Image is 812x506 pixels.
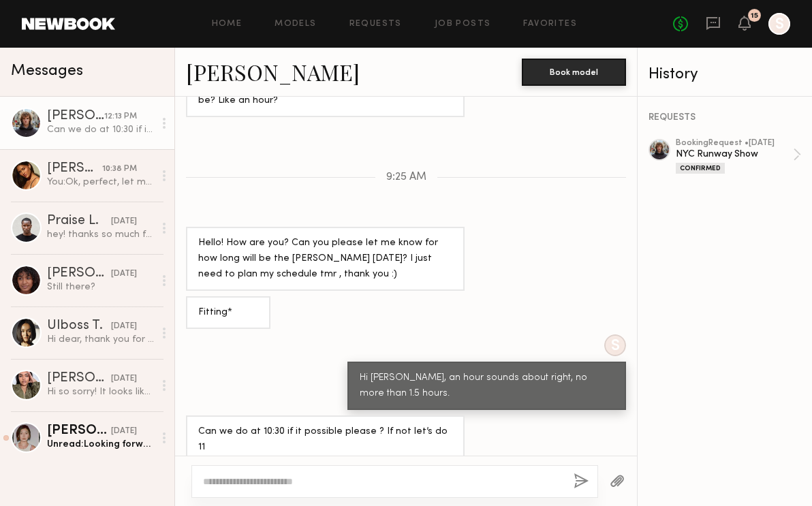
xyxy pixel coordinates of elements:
div: History [649,67,801,82]
button: Book model [522,59,626,86]
div: [DATE] [111,425,137,438]
a: [PERSON_NAME] [186,57,360,86]
div: Can we do at 10:30 if it possible please ? If not let’s do 11 [198,424,452,456]
div: Hi [PERSON_NAME], an hour sounds about right, no more than 1.5 hours. [360,370,614,402]
a: S [768,13,790,35]
div: 12:13 PM [104,110,137,123]
div: Hi so sorry! It looks like my notifications were turned off on the app. Thank you for the info. I... [47,385,154,398]
div: Hello! How are you? Can you please let me know for how long will be the [PERSON_NAME] [DATE]? I j... [198,236,452,283]
div: 15 [751,12,758,20]
div: [PERSON_NAME] [47,424,111,438]
div: Confirmed [676,163,725,174]
a: Book model [522,65,626,77]
div: [PERSON_NAME] [47,267,111,281]
div: REQUESTS [649,113,801,123]
div: Ulboss T. [47,319,111,333]
div: 10:38 PM [102,163,137,176]
div: booking Request • [DATE] [676,139,793,148]
div: [PERSON_NAME] [47,162,102,176]
a: Requests [349,20,402,29]
a: Home [212,20,243,29]
a: Job Posts [435,20,491,29]
div: Unread: Looking forward to hearing back(:(: [47,438,154,451]
div: Fitting* [198,305,258,321]
a: bookingRequest •[DATE]NYC Runway ShowConfirmed [676,139,801,174]
div: [DATE] [111,320,137,333]
a: Favorites [523,20,577,29]
div: [PERSON_NAME] [47,110,104,123]
div: [PERSON_NAME] [47,372,111,385]
span: 9:25 AM [386,172,426,183]
span: Messages [11,63,83,79]
div: hey! thanks so much for that, i’ll see you [DATE]! [47,228,154,241]
a: Models [275,20,316,29]
div: [DATE] [111,215,137,228]
div: NYC Runway Show [676,148,793,161]
div: Can we do at 10:30 if it possible please ? If not let’s do 11 [47,123,154,136]
div: Praise L. [47,215,111,228]
div: [DATE] [111,373,137,385]
div: Still there? [47,281,154,294]
div: Hi dear, thank you for considering me for the show however I will be out of town that date but le... [47,333,154,346]
div: You: Ok, perfect, let me book you. [47,176,154,189]
div: [DATE] [111,268,137,281]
